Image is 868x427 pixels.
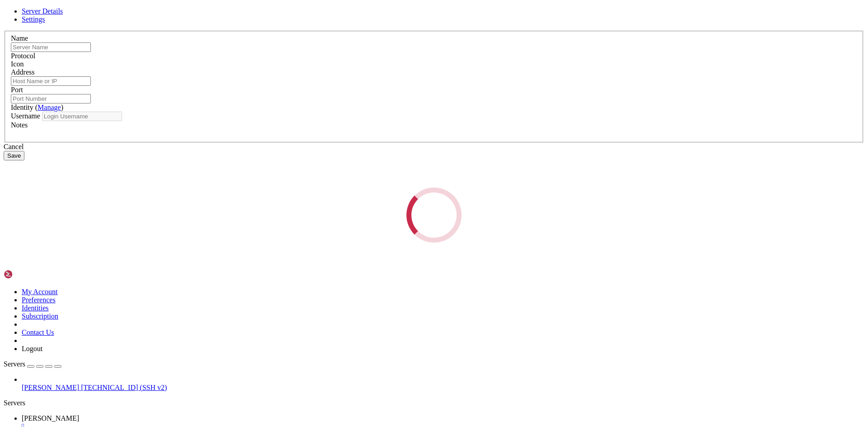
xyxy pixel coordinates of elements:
[22,414,79,422] span: [PERSON_NAME]
[22,7,63,15] a: Server Details
[11,34,28,42] label: Name
[11,52,35,60] label: Protocol
[22,384,864,392] a: [PERSON_NAME] [TECHNICAL_ID] (SSH v2)
[11,42,91,52] input: Server Name
[22,304,49,312] a: Identities
[4,270,56,279] img: Shellngn
[22,312,58,320] a: Subscription
[22,345,42,352] a: Logout
[22,288,58,296] a: My Account
[11,94,91,103] input: Port Number
[403,184,465,246] div: Loading...
[22,296,56,304] a: Preferences
[4,151,24,160] button: Save
[11,68,34,76] label: Address
[11,121,28,129] label: Notes
[22,384,79,391] span: [PERSON_NAME]
[4,360,61,368] a: Servers
[11,112,40,120] label: Username
[11,103,63,111] label: Identity
[22,375,864,392] li: [PERSON_NAME] [TECHNICAL_ID] (SSH v2)
[38,103,61,111] a: Manage
[4,143,864,151] div: Cancel
[11,76,91,86] input: Host Name or IP
[42,112,122,121] input: Login Username
[4,360,25,368] span: Servers
[4,399,864,407] div: Servers
[4,11,7,19] div: (0, 1)
[11,86,23,94] label: Port
[4,4,750,11] x-row: Connecting vnet-westus3-1/snet-westus3-1...
[35,103,63,111] span: ( )
[22,15,45,23] a: Settings
[11,60,24,68] label: Icon
[81,384,167,391] span: [TECHNICAL_ID] (SSH v2)
[22,328,54,336] a: Contact Us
